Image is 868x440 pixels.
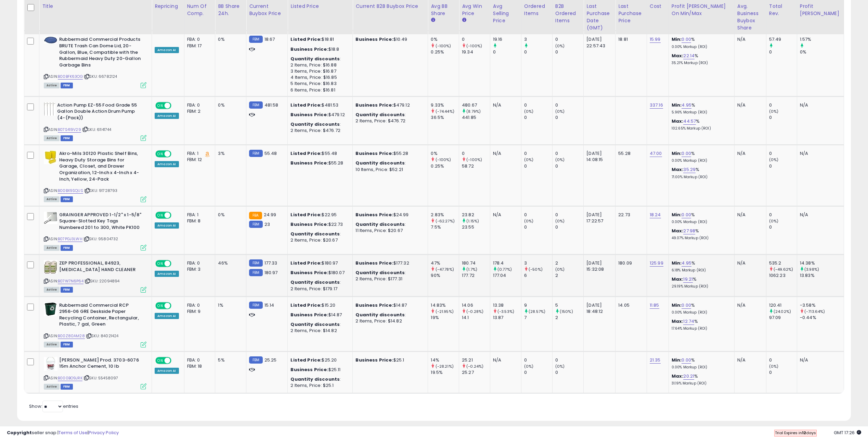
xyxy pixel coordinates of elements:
[431,102,459,108] div: 9.33%
[187,260,210,266] div: FBA: 0
[737,260,761,266] div: N/A
[290,121,340,127] b: Quantity discounts
[355,150,393,157] b: Business Price:
[462,17,466,23] small: Avg Win Price.
[800,102,839,108] div: N/A
[290,121,347,127] div: :
[618,260,642,266] div: 180.09
[290,68,347,74] div: 3 Items, Price: $16.87
[462,3,487,17] div: Avg Win Price
[672,36,682,42] b: Min:
[618,36,642,42] div: 18.81
[290,211,322,218] b: Listed Price:
[84,188,118,193] span: | SKU: 91728793
[431,17,435,23] small: Avg BB Share.
[249,36,262,43] small: FBM
[155,47,179,53] div: Amazon AI
[618,150,642,157] div: 55.28
[466,109,481,114] small: (8.79%)
[264,36,275,42] span: 18.67
[524,109,534,114] small: (0%)
[737,212,761,218] div: N/A
[44,83,60,88] span: All listings currently available for purchase on Amazon
[650,260,663,267] a: 125.99
[83,236,118,242] span: | SKU: 95804732
[462,36,490,42] div: 0
[44,150,146,201] div: ASIN:
[555,49,584,55] div: 0
[436,109,454,114] small: (-74.44%)
[769,114,797,121] div: 0
[769,218,779,224] small: (0%)
[44,260,57,274] img: 516j1B2hzNL._SL40_.jpg
[436,218,455,224] small: (-62.27%)
[249,212,262,219] small: FBA
[187,3,212,17] div: Num of Comp.
[682,302,691,309] a: 0.00
[462,163,490,169] div: 58.72
[290,231,347,237] div: :
[672,102,682,108] b: Min:
[683,373,694,380] a: 20.21
[672,166,684,173] b: Max:
[769,224,797,230] div: 0
[586,260,610,272] div: [DATE] 15:32:08
[187,212,210,218] div: FBA: 1
[355,269,405,276] b: Quantity discounts
[769,157,779,162] small: (0%)
[58,333,85,339] a: B00Z80AM28
[82,127,112,132] span: | SKU: 61141744
[462,49,490,55] div: 19.34
[672,126,729,131] p: 102.65% Markup (ROI)
[355,112,423,118] div: :
[493,102,516,108] div: N/A
[290,160,347,166] div: $55.28
[290,56,340,62] b: Quantity discounts
[466,218,479,224] small: (1.15%)
[769,102,797,108] div: 0
[290,87,347,93] div: 6 Items, Price: $16.81
[555,224,584,230] div: 0
[800,49,844,55] div: 0%
[493,36,521,42] div: 19.16
[586,3,612,32] div: Last Purchase Date (GMT)
[170,212,181,218] span: OFF
[672,150,729,163] div: %
[58,236,82,242] a: B07PGJ3LWH
[355,160,405,166] b: Quantity discounts
[466,267,477,272] small: (1.7%)
[431,224,459,230] div: 7.5%
[524,224,552,230] div: 0
[672,158,729,163] p: 0.00% Markup (ROI)
[493,260,521,266] div: 178.4
[290,150,322,157] b: Listed Price:
[290,269,328,276] b: Business Price:
[44,135,60,141] span: All listings currently available for purchase on Amazon
[355,221,405,228] b: Quantity discounts
[59,429,88,436] a: Terms of Use
[59,260,142,274] b: ZEP PROFESSIONAL, 84923, [MEDICAL_DATA] HAND CLEANER
[355,118,423,124] div: 2 Items, Price: $476.72
[44,102,55,116] img: 31YSSkfLs+L._SL40_.jpg
[290,62,347,68] div: 2 Items, Price: $16.88
[355,228,423,234] div: 11 Items, Price: $20.67
[61,245,73,251] span: FBM
[44,302,57,316] img: 41KDNFJRDSL._SL40_.jpg
[59,212,142,233] b: GRAINGER APPROVED 1-1/2" x 1-5/8" Square-Slotted Key Tags Numbered 201 to 300, White PK100
[555,3,581,24] div: B2B Ordered Items
[431,272,459,279] div: 90%
[524,212,552,218] div: 0
[155,271,179,277] div: Amazon AI
[355,167,423,173] div: 10 Items, Price: $52.21
[58,278,83,284] a: B07W7N6P64
[462,114,490,121] div: 441.85
[290,221,347,228] div: $22.73
[524,150,552,157] div: 0
[436,267,454,272] small: (-47.78%)
[290,102,347,108] div: $481.53
[682,357,691,364] a: 0.00
[683,118,696,125] a: 44.57
[436,43,451,49] small: (-100%)
[218,36,241,42] div: 0%
[42,3,149,10] div: Title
